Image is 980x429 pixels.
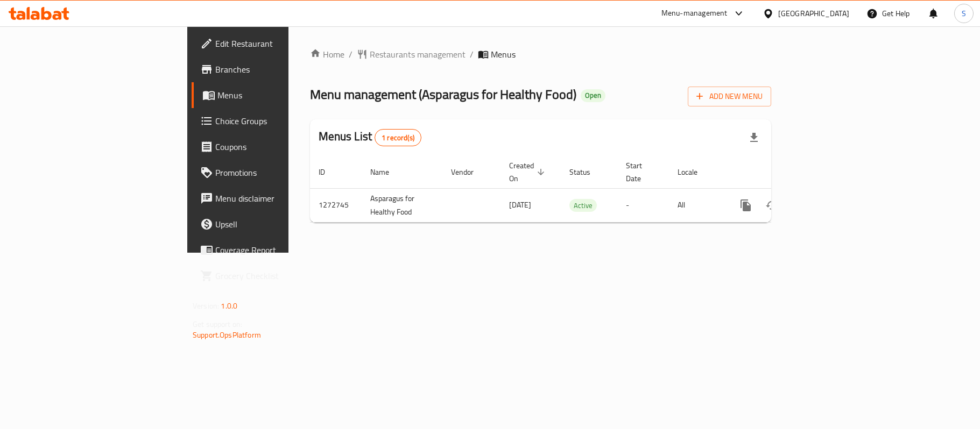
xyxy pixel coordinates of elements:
a: Menu disclaimer [192,185,351,211]
span: Created On [509,159,548,185]
span: Menus [491,48,516,61]
a: Support.OpsPlatform [193,328,261,342]
span: 1 record(s) [375,133,421,143]
a: Choice Groups [192,108,351,134]
a: Grocery Checklist [192,263,351,289]
span: Restaurants management [370,48,466,61]
span: Open [581,91,605,100]
span: Promotions [215,166,342,179]
button: Add New Menu [688,87,771,106]
span: Status [569,166,604,178]
span: Menu management ( Asparagus for Healthy Food ) [310,82,576,106]
div: Total records count [375,129,421,146]
span: Start Date [626,159,656,185]
span: Active [569,199,597,212]
nav: breadcrumb [310,48,771,61]
a: Upsell [192,211,351,237]
a: Coupons [192,134,351,160]
button: more [733,192,759,218]
td: Asparagus for Healthy Food [362,188,442,222]
span: Grocery Checklist [215,269,342,282]
li: / [470,48,474,61]
span: ID [319,166,339,178]
a: Edit Restaurant [192,31,351,56]
h2: Menus List [319,128,421,146]
span: S [962,8,966,19]
span: Coupons [215,140,342,153]
a: Branches [192,56,351,82]
span: 1.0.0 [221,299,237,313]
div: Export file [741,125,767,151]
a: Promotions [192,160,351,185]
td: All [669,188,724,222]
span: Get support on: [193,317,242,331]
span: Coverage Report [215,244,342,256]
div: Menu-management [661,7,728,20]
div: Active [569,199,597,212]
a: Coverage Report [192,237,351,263]
button: Change Status [759,192,785,218]
div: [GEOGRAPHIC_DATA] [778,8,849,19]
span: Vendor [451,166,488,178]
span: Menu disclaimer [215,192,342,205]
span: [DATE] [509,198,531,212]
span: Upsell [215,218,342,231]
div: Open [581,89,605,102]
span: Locale [678,166,711,178]
span: Add New Menu [696,90,763,103]
span: Name [370,166,403,178]
a: Restaurants management [357,48,466,61]
span: Choice Groups [215,115,342,127]
th: Actions [724,156,845,189]
table: enhanced table [310,156,845,223]
span: Menus [217,89,342,102]
span: Branches [215,63,342,76]
td: - [617,188,669,222]
a: Menus [192,82,351,108]
span: Version: [193,299,219,313]
span: Edit Restaurant [215,37,342,50]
